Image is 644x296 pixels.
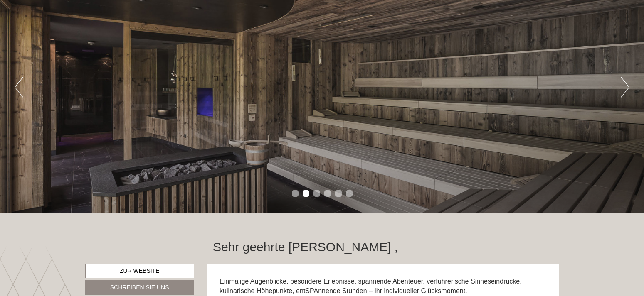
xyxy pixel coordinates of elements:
[85,264,195,278] a: Zur Website
[85,280,195,295] a: Schreiben Sie uns
[15,77,23,98] button: Previous
[621,77,629,98] button: Next
[213,240,398,254] h1: Sehr geehrte [PERSON_NAME] ,
[220,277,546,296] p: Einmalige Augenblicke, besondere Erlebnisse, spannende Abenteuer, verführerische Sinneseindrücke,...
